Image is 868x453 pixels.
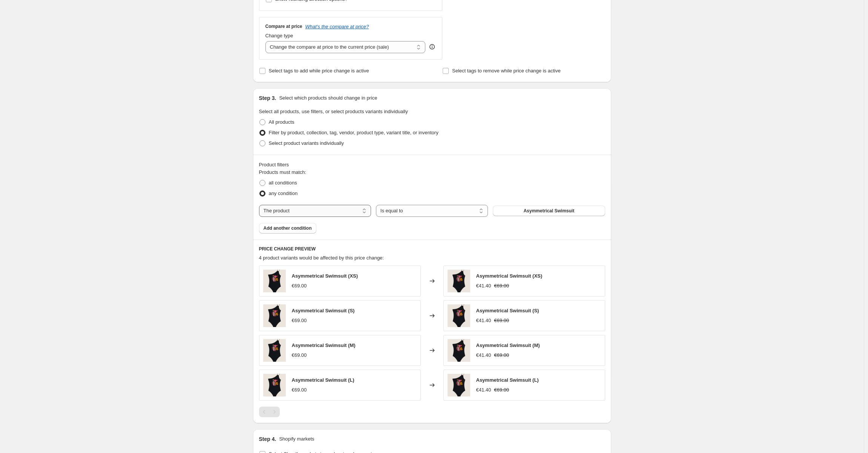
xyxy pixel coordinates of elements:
[494,317,509,324] strike: €69.00
[269,140,344,146] span: Select product variants individually
[263,270,286,292] img: 3948_80x.jpg
[292,352,307,359] div: €69.00
[259,109,408,114] span: Select all products, use filters, or select products variants individually
[269,130,439,135] span: Filter by product, collection, tag, vendor, product type, variant title, or inventory
[263,374,286,396] img: 3948_80x.jpg
[494,352,509,359] strike: €69.00
[269,190,298,196] span: any condition
[292,308,355,313] span: Asymmetrical Swimsuit (S)
[259,169,307,175] span: Products must match:
[476,308,539,313] span: Asymmetrical Swimsuit (S)
[269,68,369,74] span: Select tags to add while price change is active
[292,342,356,348] span: Asymmetrical Swimsuit (M)
[292,317,307,324] div: €69.00
[259,246,605,252] h6: PRICE CHANGE PREVIEW
[476,377,539,383] span: Asymmetrical Swimsuit (L)
[448,270,470,292] img: 3948_80x.jpg
[259,435,276,443] h2: Step 4.
[265,23,302,29] h3: Compare at price
[259,255,384,261] span: 4 product variants would be affected by this price change:
[292,273,358,279] span: Asymmetrical Swimsuit (XS)
[259,161,605,169] div: Product filters
[523,208,574,214] span: Asymmetrical Swimsuit
[448,374,470,396] img: 3948_80x.jpg
[292,282,307,290] div: €69.00
[476,342,540,348] span: Asymmetrical Swimsuit (M)
[476,352,491,359] div: €41.40
[259,223,316,233] button: Add another condition
[494,386,509,394] strike: €69.00
[428,43,436,51] div: help
[305,24,369,29] button: What's the compare at price?
[292,377,354,383] span: Asymmetrical Swimsuit (L)
[264,225,312,231] span: Add another condition
[448,339,470,362] img: 3948_80x.jpg
[494,282,509,290] strike: €69.00
[263,304,286,327] img: 3948_80x.jpg
[269,180,297,186] span: all conditions
[263,339,286,362] img: 3948_80x.jpg
[493,206,605,216] button: Asymmetrical Swimsuit
[476,317,491,324] div: €41.40
[279,435,314,443] p: Shopify markets
[292,386,307,394] div: €69.00
[265,33,293,38] span: Change type
[269,119,294,125] span: All products
[259,407,280,417] nav: Pagination
[448,304,470,327] img: 3948_80x.jpg
[259,94,276,102] h2: Step 3.
[476,386,491,394] div: €41.40
[279,94,377,102] p: Select which products should change in price
[452,68,561,74] span: Select tags to remove while price change is active
[476,273,543,279] span: Asymmetrical Swimsuit (XS)
[476,282,491,290] div: €41.40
